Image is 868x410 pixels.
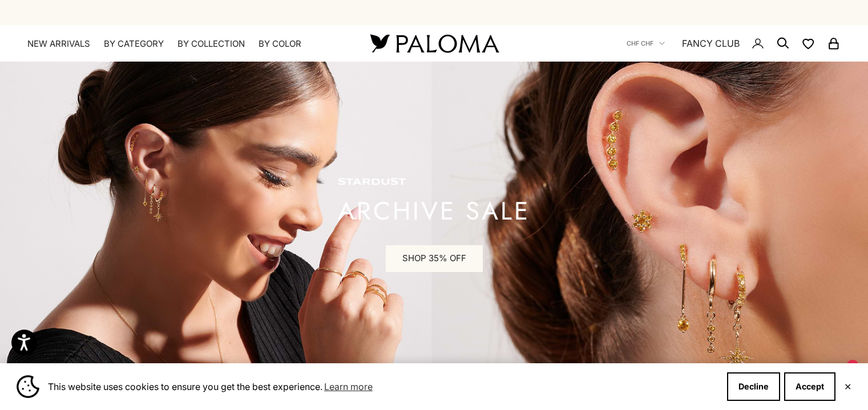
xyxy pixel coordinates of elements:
[322,378,374,395] a: Learn more
[104,38,164,50] summary: By Category
[682,36,740,51] a: FANCY CLUB
[627,25,841,62] nav: Secondary navigation
[727,372,780,401] button: Decline
[627,38,653,48] span: CHF CHF
[844,383,851,390] button: Close
[627,38,665,48] button: CHF CHF
[17,375,39,398] img: Cookie banner
[48,378,718,395] span: This website uses cookies to ensure you get the best experience.
[784,372,835,401] button: Accept
[27,38,343,50] nav: Primary navigation
[177,38,245,50] summary: By Collection
[27,38,90,50] a: NEW ARRIVALS
[259,38,301,50] summary: By Color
